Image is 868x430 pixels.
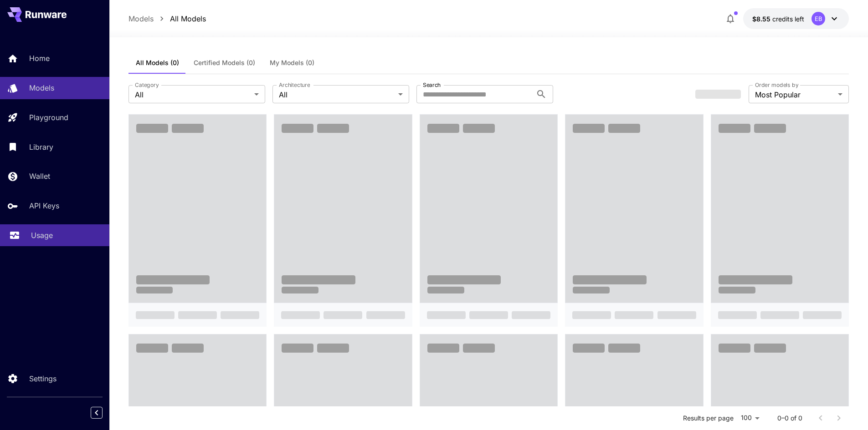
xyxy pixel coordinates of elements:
[772,15,804,23] span: credits left
[270,59,314,67] span: My Models (0)
[128,13,206,24] nav: breadcrumb
[29,200,59,211] p: API Keys
[812,12,825,25] div: EB
[31,230,53,241] p: Usage
[752,14,804,24] div: $8.5534
[279,89,395,100] span: All
[737,411,763,425] div: 100
[755,81,798,89] label: Order models by
[135,89,251,100] span: All
[752,15,772,23] span: $8.55
[29,142,53,152] p: Library
[136,59,179,67] span: All Models (0)
[170,13,206,24] a: All Models
[755,89,834,100] span: Most Popular
[777,414,802,423] p: 0–0 of 0
[98,405,109,421] div: Collapse sidebar
[743,8,849,29] button: $8.5534EB
[91,407,103,419] button: Collapse sidebar
[29,373,56,384] p: Settings
[683,414,734,423] p: Results per page
[194,59,255,67] span: Certified Models (0)
[128,13,154,24] a: Models
[29,53,50,64] p: Home
[423,81,441,89] label: Search
[135,81,159,89] label: Category
[279,81,310,89] label: Architecture
[29,82,54,93] p: Models
[29,112,68,123] p: Playground
[29,171,50,182] p: Wallet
